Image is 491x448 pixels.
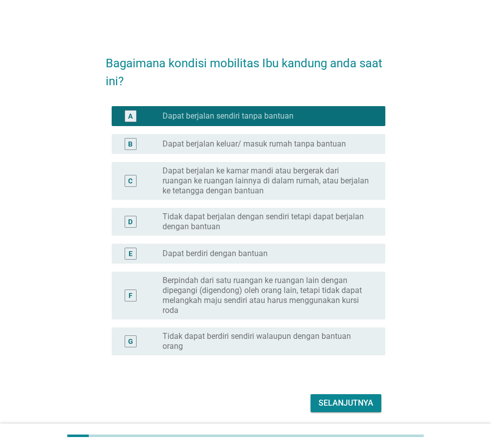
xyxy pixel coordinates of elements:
[128,216,133,227] div: D
[128,139,133,149] div: B
[163,111,294,121] label: Dapat berjalan sendiri tanpa bantuan
[163,166,369,196] label: Dapat berjalan ke kamar mandi atau bergerak dari ruangan ke ruangan lainnya di dalam rumah, atau ...
[319,397,373,409] div: Selanjutnya
[129,248,133,259] div: E
[163,212,369,232] label: Tidak dapat berjalan dengan sendiri tetapi dapat berjalan dengan bantuan
[106,44,385,90] h2: Bagaimana kondisi mobilitas Ibu kandung anda saat ini?
[163,331,369,351] label: Tidak dapat berdiri sendiri walaupun dengan bantuan orang
[129,290,133,300] div: F
[128,175,133,186] div: C
[128,111,133,121] div: A
[163,139,346,149] label: Dapat berjalan keluar/ masuk rumah tanpa bantuan
[311,394,381,412] button: Selanjutnya
[128,336,133,346] div: G
[163,249,268,259] label: Dapat berdiri dengan bantuan
[163,276,369,315] label: Berpindah dari satu ruangan ke ruangan lain dengan dipegangi (digendong) oleh orang lain, tetapi ...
